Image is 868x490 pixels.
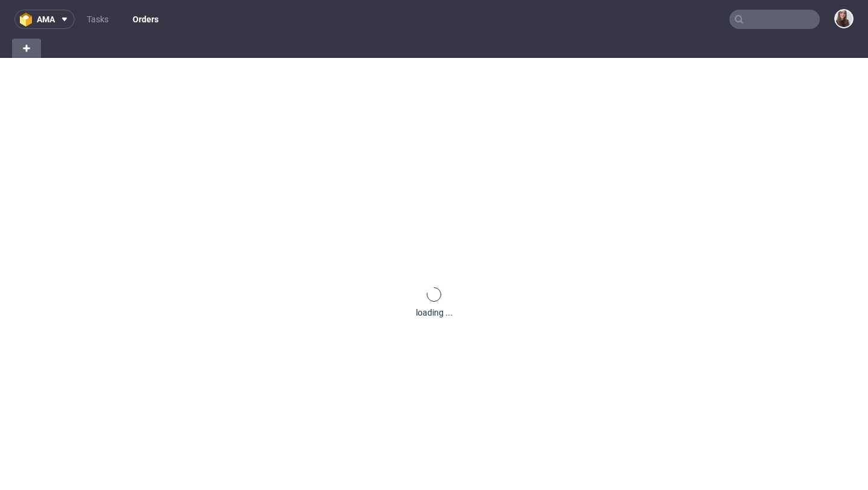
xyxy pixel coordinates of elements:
a: Orders [125,10,166,29]
a: Tasks [80,10,116,29]
div: loading ... [416,307,453,319]
button: ama [14,10,75,29]
img: Sandra Beśka [835,10,852,27]
span: ama [37,15,55,24]
img: logo [20,13,37,27]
